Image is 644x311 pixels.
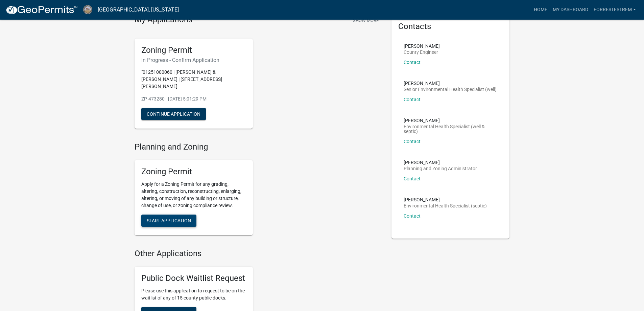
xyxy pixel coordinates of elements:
[135,249,381,259] h4: Other Applications
[404,87,497,92] p: Senior Environmental Health Specialist (well)
[141,215,196,227] button: Start Application
[404,44,440,48] p: [PERSON_NAME]
[141,167,246,177] h5: Zoning Permit
[135,15,192,25] h4: My Applications
[141,45,246,55] h5: Zoning Permit
[591,3,639,16] a: forrestestrem
[404,60,421,65] a: Contact
[550,3,591,16] a: My Dashboard
[404,97,421,102] a: Contact
[404,124,498,134] p: Environmental Health Specialist (well & septic)
[141,181,246,209] p: Apply for a Zoning Permit for any grading, altering, construction, reconstructing, enlarging, alt...
[404,203,487,208] p: Environmental Health Specialist (septic)
[141,69,246,90] p: "01251000060 | [PERSON_NAME] & [PERSON_NAME] | [STREET_ADDRESS][PERSON_NAME]
[141,108,206,120] button: Continue Application
[141,57,246,63] h6: In Progress - Confirm Application
[404,50,440,54] p: County Engineer
[398,22,503,31] h5: Contacts
[141,95,246,103] p: ZP-473280 - [DATE] 5:01:29 PM
[147,218,191,223] span: Start Application
[404,81,497,86] p: [PERSON_NAME]
[404,139,421,144] a: Contact
[404,213,421,219] a: Contact
[404,197,487,202] p: [PERSON_NAME]
[404,160,477,165] p: [PERSON_NAME]
[141,287,246,302] p: Please use this application to request to be on the waitlist of any of 15 county public docks.
[83,5,92,14] img: Cerro Gordo County, Iowa
[404,118,498,123] p: [PERSON_NAME]
[531,3,550,16] a: Home
[141,273,246,283] h5: Public Dock Waitlist Request
[404,176,421,181] a: Contact
[404,166,477,171] p: Planning and Zoning Administrator
[135,142,381,152] h4: Planning and Zoning
[98,4,179,16] a: [GEOGRAPHIC_DATA], [US_STATE]
[350,15,381,26] button: Show More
